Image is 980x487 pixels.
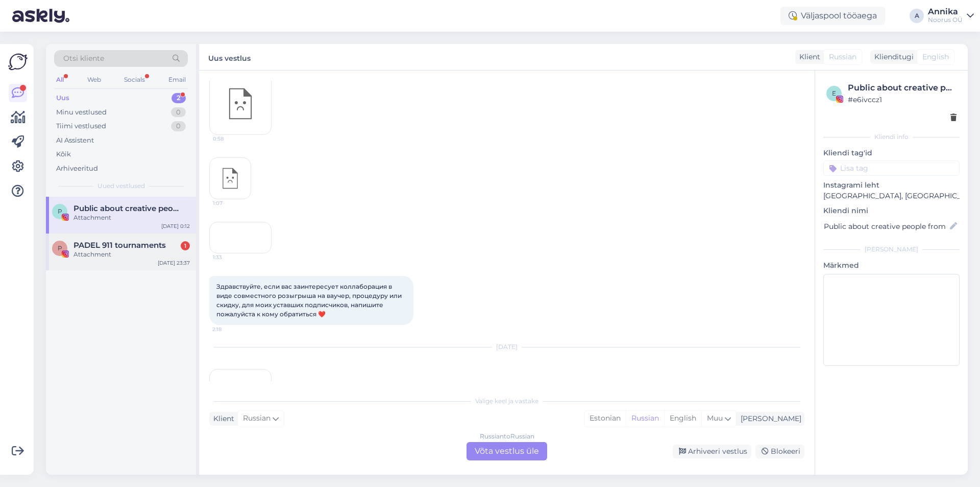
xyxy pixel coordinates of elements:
[58,244,62,252] span: P
[8,52,28,72] img: Askly Logo
[56,149,71,159] div: Kõik
[209,342,804,352] div: [DATE]
[212,326,251,333] span: 2:18
[928,16,963,24] div: Noorus OÜ
[922,52,949,62] span: English
[63,53,104,64] span: Otsi kliente
[626,411,664,426] div: Russian
[73,241,166,250] span: PADEL 911 tournaments
[171,93,186,103] div: 2
[213,135,251,143] span: 0:58
[829,52,856,62] span: Russian
[213,199,251,207] span: 1:07
[208,50,251,64] label: Uus vestlus
[97,181,145,191] span: Uued vestlused
[780,7,885,25] div: Väljaspool tööaega
[823,205,960,216] p: Kliendi nimi
[122,73,147,86] div: Socials
[673,445,751,458] div: Arhiveeri vestlus
[73,204,180,213] span: Public about creative people from Baltic
[823,160,960,176] input: Lisa tag
[467,442,547,460] div: Võta vestlus üle
[213,253,251,261] span: 1:33
[181,241,190,250] div: 1
[56,135,94,146] div: AI Assistent
[161,222,190,230] div: [DATE] 0:12
[928,8,963,16] div: Annika
[823,132,960,142] div: Kliendi info
[832,89,836,97] span: e
[171,121,186,131] div: 0
[664,411,701,426] div: English
[58,207,62,215] span: P
[54,73,66,86] div: All
[243,413,271,424] span: Russian
[56,107,107,118] div: Minu vestlused
[480,432,534,441] div: Russian to Russian
[73,213,190,222] div: Attachment
[158,259,190,267] div: [DATE] 23:37
[823,148,960,158] p: Kliendi tag'id
[56,93,69,103] div: Uus
[823,245,960,254] div: [PERSON_NAME]
[209,413,234,424] div: Klient
[823,191,960,201] p: [GEOGRAPHIC_DATA], [GEOGRAPHIC_DATA]
[928,8,974,24] a: AnnikaNoorus OÜ
[870,52,914,62] div: Klienditugi
[584,411,626,426] div: Estonian
[56,164,98,174] div: Arhiveeritud
[216,283,403,318] span: Здравствуйте, если вас заинтересует коллаборация в виде совместного розыгрыша на ваучер, процедур...
[795,52,820,62] div: Klient
[73,250,190,259] div: Attachment
[707,413,723,423] span: Muu
[56,121,106,131] div: Tiimi vestlused
[171,107,186,118] div: 0
[910,9,924,23] div: A
[823,180,960,191] p: Instagrami leht
[755,445,804,458] div: Blokeeri
[824,221,948,232] input: Lisa nimi
[823,260,960,271] p: Märkmed
[209,397,804,406] div: Valige keel ja vastake
[85,73,103,86] div: Web
[210,158,251,199] img: attachment
[737,413,801,424] div: [PERSON_NAME]
[848,94,957,105] div: # e6ivccz1
[848,82,957,94] div: Public about creative people from [GEOGRAPHIC_DATA]
[166,73,188,86] div: Email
